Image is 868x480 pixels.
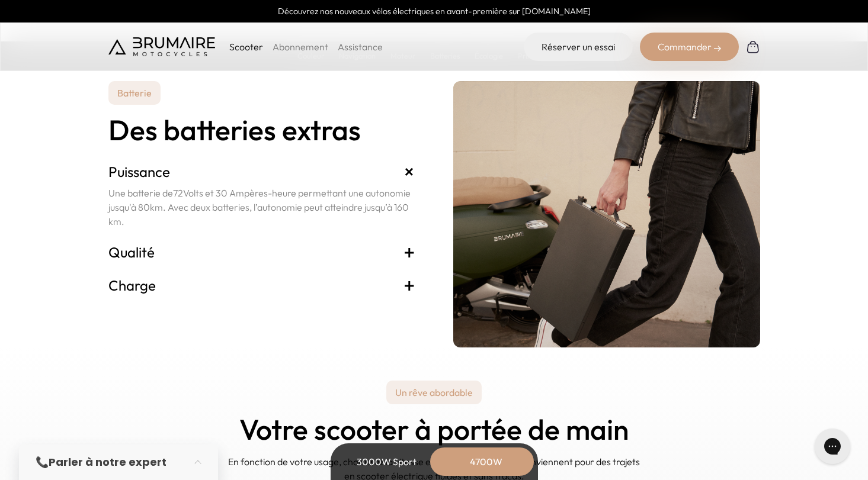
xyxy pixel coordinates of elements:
[108,186,415,228] p: Une batterie de Volts et 30 Ampères-heure permettant une autonomie jusqu'à 80km. Avec deux batter...
[386,381,482,404] p: Un rêve abordable
[229,40,263,54] p: Scooter
[403,243,415,262] span: +
[338,41,383,53] a: Assistance
[108,114,415,146] h2: Des batteries extras
[108,276,415,295] h3: Charge
[714,45,721,52] img: right-arrow-2.png
[173,187,183,199] span: 72
[640,33,739,61] div: Commander
[453,81,760,347] img: brumaire-batteries.png
[809,424,856,468] iframe: Gorgias live chat messenger
[524,33,633,61] a: Réserver un essai
[108,81,161,105] p: Batterie
[108,243,415,262] h3: Qualité
[439,447,534,476] div: 4700W
[273,41,328,53] a: Abonnement
[403,276,415,295] span: +
[239,414,629,445] h2: Votre scooter à portée de main
[108,162,415,181] h3: Puissance
[108,37,215,56] img: Brumaire Motocycles
[339,447,434,476] div: 3000W Sport
[746,40,760,54] img: Panier
[398,161,420,183] span: +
